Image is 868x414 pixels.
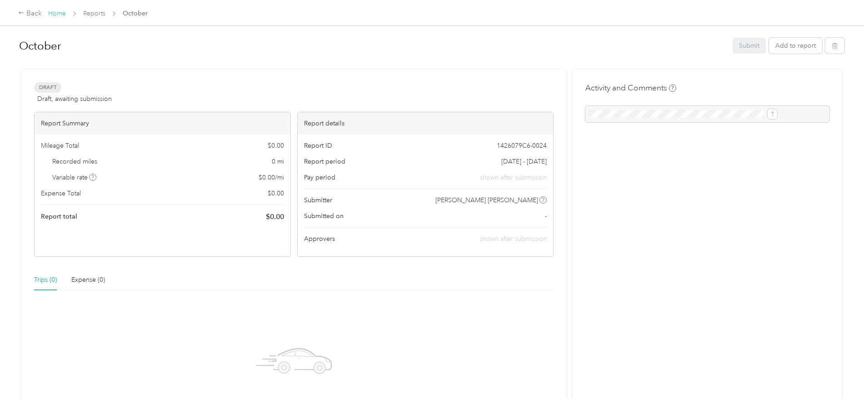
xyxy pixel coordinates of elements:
[268,189,284,198] span: $ 0.00
[41,212,77,221] span: Report total
[304,141,332,150] span: Report ID
[272,157,284,166] span: 0 mi
[480,235,547,243] span: shown after submission
[41,189,81,198] span: Expense Total
[18,8,42,19] div: Back
[304,234,335,244] span: Approvers
[41,141,79,150] span: Mileage Total
[34,275,57,285] div: Trips (0)
[435,195,538,205] span: [PERSON_NAME] [PERSON_NAME]
[304,195,332,205] span: Submitter
[298,112,554,135] div: Report details
[769,38,822,54] button: Add to report
[35,112,290,135] div: Report Summary
[83,10,105,17] a: Reports
[304,173,335,182] span: Pay period
[266,211,284,222] span: $ 0.00
[34,82,61,93] span: Draft
[48,10,66,17] a: Home
[497,141,547,150] span: 1426079C6-0024
[268,141,284,150] span: $ 0.00
[480,173,547,182] span: shown after submission
[259,173,284,182] span: $ 0.00 / mi
[304,211,344,221] span: Submitted on
[501,157,547,166] span: [DATE] - [DATE]
[545,211,547,221] span: -
[52,173,97,182] span: Variable rate
[123,9,148,18] span: October
[817,363,868,414] iframe: Everlance-gr Chat Button Frame
[585,82,676,94] h4: Activity and Comments
[71,275,105,285] div: Expense (0)
[19,35,726,57] h1: October
[52,157,97,166] span: Recorded miles
[304,157,345,166] span: Report period
[37,94,112,104] span: Draft, awaiting submission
